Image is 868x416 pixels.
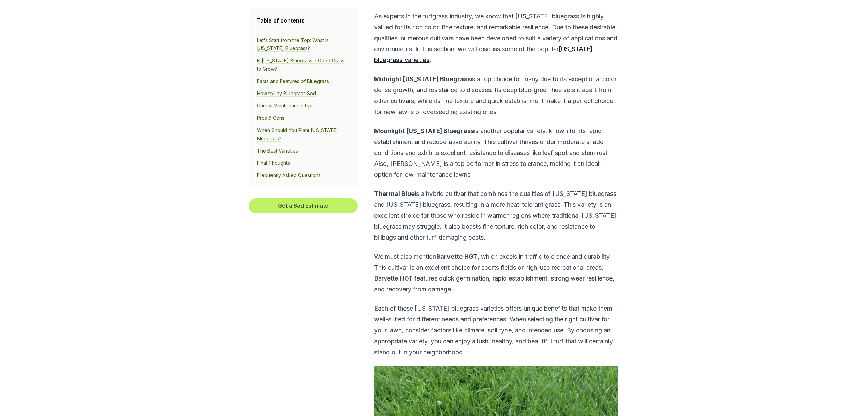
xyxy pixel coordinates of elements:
[257,37,329,52] a: Let's Start from the Top: What Is [US_STATE] Bluegrass?
[374,74,618,117] p: is a top choice for many due to its exceptional color, dense growth, and resistance to diseases. ...
[257,115,284,121] a: Pros & Cons
[257,16,350,25] h4: Table of contents
[257,172,321,178] a: Frequently Asked Questions
[257,78,329,84] a: Facts and Features of Bluegrass
[374,75,471,83] b: Midnight [US_STATE] Bluegrass
[257,160,290,166] a: Final Thoughts
[374,303,618,358] p: Each of these [US_STATE] bluegrass varieties offers unique benefits that make them well-suited fo...
[257,127,338,142] a: When Should You Plant [US_STATE] Bluegrass?
[374,190,415,197] b: Thermal Blue
[374,45,592,63] a: [US_STATE] bluegrass varieties
[249,198,358,213] button: Get a Sod Estimate
[374,11,618,66] p: As experts in the turfgrass industry, we know that [US_STATE] bluegrass is highly valued for its ...
[436,253,477,260] b: Barvette HGT
[374,188,618,243] p: is a hybrid cultivar that combines the qualities of [US_STATE] bluegrass and [US_STATE] bluegrass...
[257,90,316,97] a: How to Lay Bluegrass Sod
[374,251,618,295] p: We must also mention , which excels in traffic tolerance and durability. This cultivar is an exce...
[257,58,344,72] a: Is [US_STATE] Bluegrass a Good Grass to Grow?
[374,127,474,134] b: Moonlight [US_STATE] Bluegrass
[257,148,298,154] a: The Best Varieties
[374,126,618,180] p: is another popular variety, known for its rapid establishment and recuperative ability. This cult...
[257,103,314,109] a: Care & Maintenance Tips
